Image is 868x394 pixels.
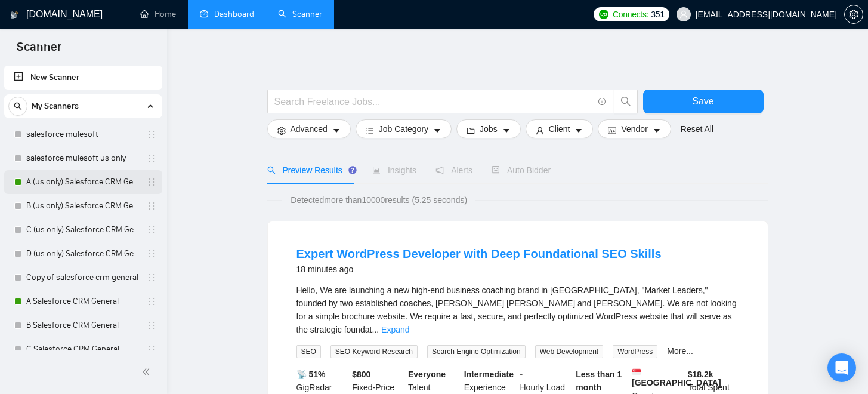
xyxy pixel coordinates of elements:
[4,66,162,90] li: New Scanner
[608,126,616,135] span: idcard
[372,166,381,174] span: area-chart
[614,96,637,107] span: search
[366,126,374,135] span: bars
[26,266,140,290] a: Copy of salesforce crm general
[26,218,140,242] a: C (us only) Salesforce CRM General
[526,119,594,138] button: userClientcaret-down
[267,119,351,138] button: settingAdvancedcaret-down
[435,165,472,175] span: Alerts
[574,126,583,135] span: caret-down
[291,122,328,136] span: Advanced
[492,166,500,174] span: robot
[10,5,18,24] img: logo
[296,262,662,276] div: 18 minutes ago
[267,166,276,174] span: search
[352,370,370,379] b: $ 800
[147,344,156,354] span: holder
[26,122,140,146] a: salesforce mulesoft
[26,337,140,361] a: C Salesforce CRM General
[372,325,379,334] span: ...
[274,94,593,109] input: Search Freelance Jobs...
[332,126,341,135] span: caret-down
[679,10,688,19] span: user
[296,285,737,334] span: Hello, We are launching a new high-end business coaching brand in [GEOGRAPHIC_DATA], "Market Lead...
[845,10,863,19] span: setting
[549,122,570,136] span: Client
[621,122,647,136] span: Vendor
[200,9,254,19] a: dashboardDashboard
[536,126,544,135] span: user
[147,321,156,330] span: holder
[26,313,140,337] a: B Salesforce CRM General
[9,102,27,110] span: search
[26,242,140,266] a: D (us only) Salesforce CRM General
[427,345,526,358] span: Search Engine Optimization
[14,66,153,90] a: New Scanner
[632,368,721,387] b: [GEOGRAPHIC_DATA]
[614,90,638,113] button: search
[277,126,286,135] span: setting
[147,130,156,139] span: holder
[26,146,140,170] a: salesforce mulesoft us only
[643,90,764,113] button: Save
[296,345,321,358] span: SEO
[147,225,156,235] span: holder
[492,165,551,175] span: Auto Bidder
[467,126,475,135] span: folder
[8,97,27,116] button: search
[456,119,521,138] button: folderJobscaret-down
[147,177,156,187] span: holder
[688,370,713,379] b: $ 18.2k
[356,119,452,138] button: barsJob Categorycaret-down
[653,126,661,135] span: caret-down
[26,170,140,194] a: A (us only) Salesforce CRM General
[480,122,498,136] span: Jobs
[147,249,156,258] span: holder
[26,194,140,218] a: B (us only) Salesforce CRM General
[147,153,156,163] span: holder
[282,193,475,207] span: Detected more than 10000 results (5.25 seconds)
[667,346,693,356] a: More...
[147,201,156,211] span: holder
[147,273,156,282] span: holder
[844,10,863,19] a: setting
[379,122,428,136] span: Job Category
[651,8,664,21] span: 351
[598,119,671,138] button: idcardVendorcaret-down
[296,370,326,379] b: 📡 51%
[26,290,140,313] a: A Salesforce CRM General
[296,247,662,260] a: Expert WordPress Developer with Deep Foundational SEO Skills
[381,325,409,334] a: Expand
[408,370,446,379] b: Everyone
[278,9,322,19] a: searchScanner
[827,353,856,382] div: Open Intercom Messenger
[632,368,641,376] img: 🇸🇬
[140,9,176,19] a: homeHome
[613,345,657,358] span: WordPress
[502,126,511,135] span: caret-down
[613,8,648,21] span: Connects:
[330,345,418,358] span: SEO Keyword Research
[372,165,416,175] span: Insights
[147,297,156,306] span: holder
[844,5,863,24] button: setting
[692,94,713,109] span: Save
[535,345,604,358] span: Web Development
[296,284,739,336] div: Hello, We are launching a new high-end business coaching brand in Singapore, "Market Leaders," fo...
[598,98,606,106] span: info-circle
[599,10,608,19] img: upwork-logo.png
[576,370,622,392] b: Less than 1 month
[435,166,444,174] span: notification
[7,38,71,63] span: Scanner
[347,165,358,176] div: Tooltip anchor
[433,126,441,135] span: caret-down
[267,165,353,175] span: Preview Results
[142,366,154,378] span: double-left
[32,94,79,118] span: My Scanners
[464,370,514,379] b: Intermediate
[520,370,523,379] b: -
[681,122,713,136] a: Reset All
